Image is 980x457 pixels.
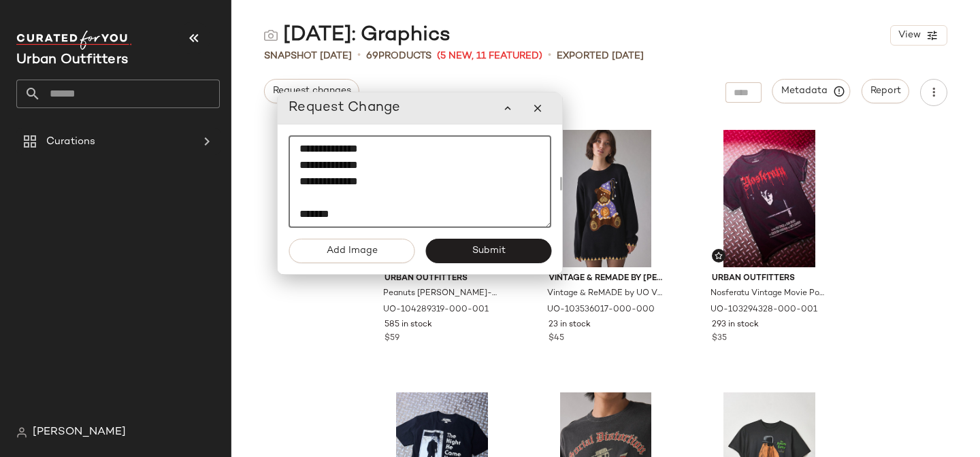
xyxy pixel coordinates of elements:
span: UO-103536017-000-000 [547,304,655,316]
button: Request changes [264,79,359,103]
span: Submit [471,246,505,256]
span: Request changes [272,86,351,97]
span: UO-103294328-000-001 [710,304,817,316]
p: Exported [DATE] [557,49,644,63]
span: Request Change [289,97,401,119]
span: • [357,48,361,64]
span: Peanuts [PERSON_NAME]-O-Lantern Graphic Crew Neck Pullover Top in Black, Women's at Urban Outfitters [383,288,498,300]
img: svg%3e [264,29,278,42]
span: Urban Outfitters [712,273,827,285]
span: • [548,48,551,64]
button: View [890,25,947,46]
button: Report [862,79,909,103]
span: $59 [385,333,399,345]
span: UO-104289319-000-001 [383,304,489,316]
span: Metadata [781,85,843,97]
button: Add Image [289,239,414,263]
span: Current Company Name [16,53,128,67]
span: 585 in stock [385,319,432,331]
img: svg%3e [715,252,723,260]
div: Products [366,49,431,63]
button: Submit [425,239,551,263]
span: View [898,30,921,41]
span: Vintage & ReMADE by UO Vintage By UO [DATE] Sweater in Assorted, Women's at Urban Outfitters [547,288,662,300]
img: 103294328_001_b [701,130,838,267]
span: 293 in stock [712,319,759,331]
img: svg%3e [16,427,27,438]
span: 23 in stock [549,319,591,331]
span: Add Image [325,246,377,256]
span: (5 New, 11 Featured) [437,49,542,63]
span: Curations [46,134,95,150]
span: Urban Outfitters [385,273,500,285]
span: Nosferatu Vintage Movie Poster Graphic Tee in Black, Men's at Urban Outfitters [710,288,826,300]
img: cfy_white_logo.C9jOOHJF.svg [16,31,132,50]
span: 69 [366,51,378,61]
span: $35 [712,333,727,345]
div: [DATE]: Graphics [264,22,451,49]
span: $45 [549,333,564,345]
span: Snapshot [DATE] [264,49,352,63]
button: Metadata [772,79,851,103]
span: Vintage & ReMADE by [PERSON_NAME] [549,273,664,285]
span: [PERSON_NAME] [33,424,126,441]
span: Report [870,86,901,97]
